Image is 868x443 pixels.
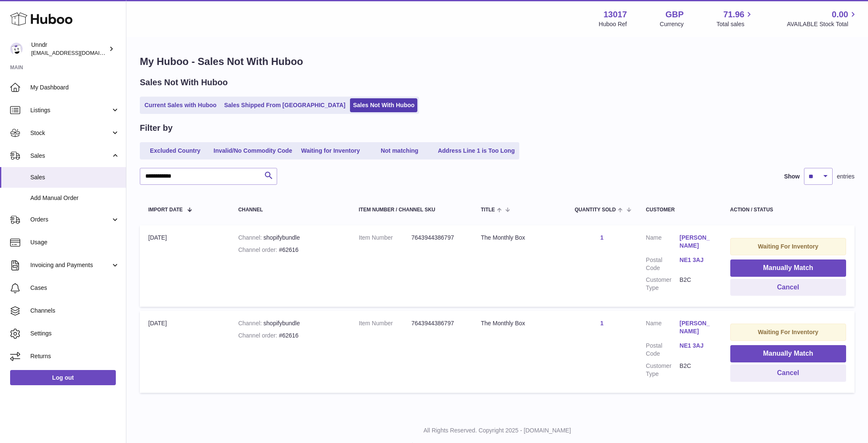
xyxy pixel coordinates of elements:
a: Sales Shipped From [GEOGRAPHIC_DATA] [221,98,348,112]
span: Import date [148,207,183,213]
span: My Dashboard [30,84,120,92]
dt: Name [646,234,680,252]
img: sofiapanwar@gmail.com [10,43,23,55]
dd: 7643944386797 [411,319,464,327]
a: 1 [600,320,604,327]
dd: B2C [680,362,713,378]
div: shopifybundle [238,234,342,242]
strong: Channel [238,320,264,327]
span: Invoicing and Payments [30,261,111,269]
span: Usage [30,238,120,246]
a: [PERSON_NAME] [680,234,713,250]
td: [DATE] [140,225,230,307]
a: [PERSON_NAME] [680,319,713,335]
dt: Name [646,319,680,338]
span: Sales [30,173,120,181]
strong: Channel order [238,332,279,339]
span: [EMAIL_ADDRESS][DOMAIN_NAME] [31,49,124,56]
dt: Postal Code [646,342,680,358]
span: 0.00 [832,9,848,20]
h2: Sales Not With Huboo [140,77,228,88]
dt: Item Number [359,319,411,327]
button: Cancel [730,279,846,296]
div: Unndr [31,41,107,57]
a: NE1 3AJ [680,342,713,350]
div: The Monthly Box [481,319,558,327]
h2: Filter by [140,122,173,134]
a: Excluded Country [142,144,209,158]
span: Stock [30,129,111,137]
a: Waiting for Inventory [297,144,364,158]
span: Add Manual Order [30,194,120,202]
a: Invalid/No Commodity Code [211,144,295,158]
button: Manually Match [730,345,846,362]
h1: My Huboo - Sales Not With Huboo [140,55,855,68]
div: #62616 [238,246,342,254]
strong: Channel order [238,246,279,253]
div: Currency [660,20,684,28]
span: Orders [30,216,111,224]
span: AVAILABLE Stock Total [787,20,858,28]
div: #62616 [238,332,342,340]
div: shopifybundle [238,319,342,327]
span: Listings [30,106,111,114]
span: entries [837,173,855,181]
dt: Customer Type [646,362,680,378]
strong: Waiting For Inventory [758,243,818,250]
div: The Monthly Box [481,234,558,242]
div: Channel [238,207,342,213]
a: Log out [10,370,116,385]
a: Sales Not With Huboo [350,98,417,112]
span: Total sales [716,20,754,28]
span: Channels [30,307,120,315]
span: 71.96 [723,9,744,20]
dt: Customer Type [646,276,680,292]
dd: B2C [680,276,713,292]
a: 0.00 AVAILABLE Stock Total [787,9,858,28]
td: [DATE] [140,311,230,392]
span: Quantity Sold [574,207,616,213]
button: Manually Match [730,259,846,277]
strong: Waiting For Inventory [758,329,818,335]
strong: GBP [665,9,684,20]
strong: Channel [238,234,264,241]
dd: 7643944386797 [411,234,464,242]
div: Customer [646,207,713,213]
div: Action / Status [730,207,846,213]
span: Returns [30,352,120,360]
dt: Postal Code [646,256,680,272]
button: Cancel [730,365,846,382]
a: Current Sales with Huboo [142,98,219,112]
a: NE1 3AJ [680,256,713,264]
a: 1 [600,234,604,241]
a: 71.96 Total sales [716,9,754,28]
dt: Item Number [359,234,411,242]
div: Item Number / Channel SKU [359,207,464,213]
span: Title [481,207,495,213]
span: Cases [30,284,120,292]
a: Not matching [366,144,433,158]
p: All Rights Reserved. Copyright 2025 - [DOMAIN_NAME] [133,427,861,435]
div: Huboo Ref [599,20,627,28]
span: Sales [30,152,111,160]
a: Address Line 1 is Too Long [435,144,518,158]
strong: 13017 [604,9,627,20]
span: Settings [30,330,120,338]
label: Show [784,173,800,181]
